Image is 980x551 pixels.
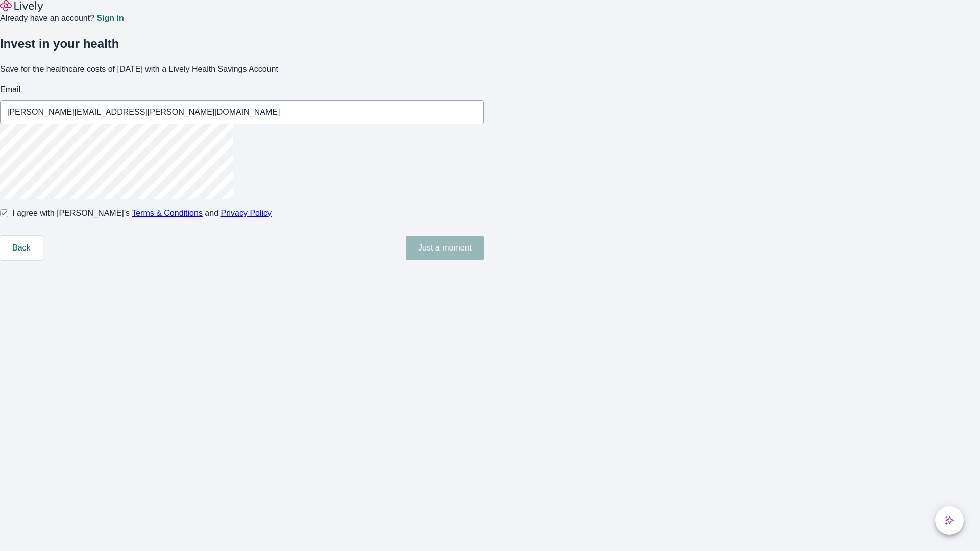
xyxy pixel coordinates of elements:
a: Privacy Policy [221,209,272,217]
a: Sign in [96,14,124,22]
button: chat [935,506,964,535]
a: Terms & Conditions [132,209,203,217]
svg: Lively AI Assistant [944,515,954,525]
span: I agree with [PERSON_NAME]’s and [12,207,272,219]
